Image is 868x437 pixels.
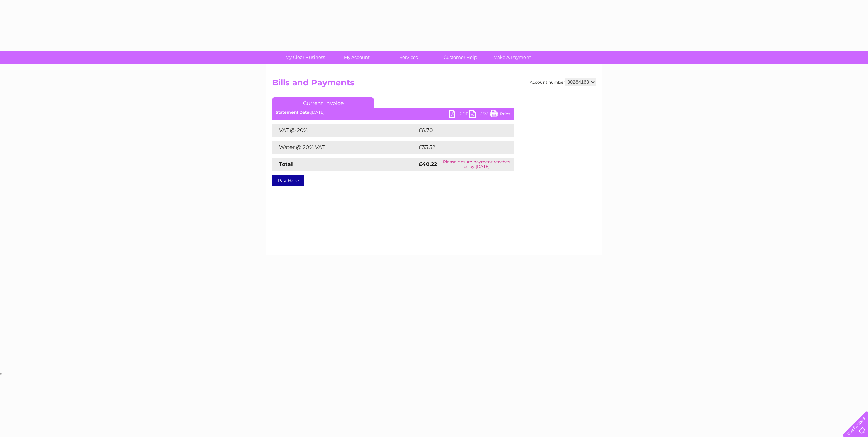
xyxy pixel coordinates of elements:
h2: Bills and Payments [272,78,596,91]
td: Please ensure payment reaches us by [DATE] [440,158,514,171]
a: Print [490,110,510,120]
a: Services [381,51,437,64]
td: Water @ 20% VAT [272,141,417,154]
a: Customer Help [432,51,488,64]
a: PDF [449,110,469,120]
a: Pay Here [272,175,304,186]
div: Account number [530,78,596,86]
td: £33.52 [417,141,500,154]
a: CSV [469,110,490,120]
strong: Total [279,161,293,167]
a: Current Invoice [272,97,374,108]
div: [DATE] [272,110,514,115]
a: Make A Payment [484,51,540,64]
td: £6.70 [417,124,498,137]
a: My Account [329,51,385,64]
strong: £40.22 [419,161,437,167]
b: Statement Date: [276,110,311,115]
td: VAT @ 20% [272,124,417,137]
a: My Clear Business [277,51,333,64]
